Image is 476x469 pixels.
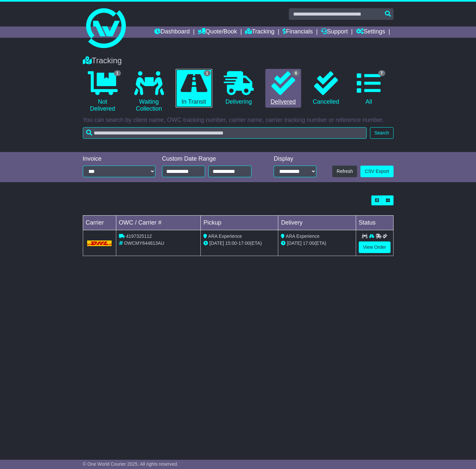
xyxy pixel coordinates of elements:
span: 17:00 [303,240,314,246]
td: Status [356,216,393,230]
a: 6 Delivered [265,69,301,108]
span: 4197325112 [126,234,152,239]
a: Support [321,26,348,38]
span: 6 [292,70,299,76]
p: You can search by client name, OWC tracking number, carrier name, carrier tracking number or refe... [83,117,394,124]
button: Search [370,127,393,139]
button: Refresh [332,166,357,177]
a: Settings [356,26,385,38]
a: Delivering [219,69,259,108]
a: 7 All [351,69,387,108]
a: Waiting Collection [129,69,169,115]
span: 1 [114,70,121,76]
span: ARA Experience [208,234,242,239]
a: CSV Export [360,166,393,177]
span: © One World Courier 2025. All rights reserved. [83,461,179,467]
a: Financials [283,26,313,38]
span: [DATE] [287,240,301,246]
div: - (ETA) [203,240,275,247]
span: 17:00 [238,240,250,246]
a: View Order [359,241,391,253]
span: 7 [378,70,385,76]
span: OWCMY644813AU [124,240,164,246]
a: Cancelled [308,69,344,108]
a: Quote/Book [198,26,237,38]
div: Tracking [79,56,397,66]
span: [DATE] [209,240,224,246]
td: Delivery [278,216,356,230]
td: OWC / Carrier # [116,216,201,230]
span: 15:00 [225,240,237,246]
td: Carrier [83,216,116,230]
a: 1 Not Delivered [83,69,123,115]
div: Display [274,155,316,163]
div: (ETA) [281,240,353,247]
a: Tracking [245,26,274,38]
img: DHL.png [87,240,112,246]
span: 1 [204,70,211,76]
div: Custom Date Range [162,155,261,163]
a: 1 In Transit [176,69,212,108]
div: Invoice [83,155,156,163]
td: Pickup [201,216,278,230]
a: Dashboard [154,26,190,38]
span: ARA Experience [286,234,320,239]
